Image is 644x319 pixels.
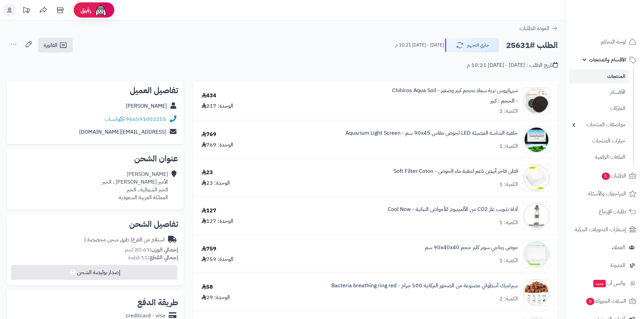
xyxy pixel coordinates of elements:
a: الطلبات1 [569,168,640,184]
small: [DATE] - [DATE] 10:21 م [395,42,444,49]
span: رفيق [80,6,91,14]
span: المدونة [610,261,625,270]
div: الوحدة: 29 [201,294,230,301]
button: إصدار بوليصة الشحن [11,265,177,280]
a: السلات المتروكة0 [569,293,640,309]
small: 80.69 كجم [125,246,178,254]
span: لوحة التحكم [601,37,626,47]
span: العملاء [612,243,625,252]
div: 759 [201,245,216,253]
span: ( طرق شحن مخصصة ) [84,236,132,244]
h2: تفاصيل العميل [12,86,178,95]
img: ai-face.png [94,3,108,17]
span: 1 [601,172,610,180]
a: المراجعات والأسئلة [569,186,640,202]
div: الكمية: 2 [499,107,518,115]
span: جديد [593,280,606,287]
small: 11 قطعة [128,254,178,262]
img: 1682290402-684b269ba33b5c93fc257a60801ac486-90x90.jpg [523,279,550,306]
div: [PERSON_NAME] الأمير [PERSON_NAME] ، الخبر الخبر الشمالية ، الخبر المملكة العربية السعودية [102,170,168,201]
span: طلبات الإرجاع [599,207,626,216]
span: الفاتورة [44,41,57,49]
div: الكمية: 1 [499,142,518,150]
a: سيراميك أسطواني مصنوعة من الصخور البركانية 500 جرام - Bacteria breathing ring red [331,282,518,290]
a: لوحة التحكم [569,34,640,50]
span: 0 [586,297,594,305]
a: تحديثات المنصة [18,3,35,19]
a: [EMAIL_ADDRESS][DOMAIN_NAME] [79,128,166,136]
span: العودة للطلبات [520,24,549,32]
a: خلفية الشاشة المضيئة LED لحوض مقاس 90x45 سم - Aquarium Light Screen [345,129,518,137]
a: الملفات الرقمية [569,150,629,164]
div: 58 [201,283,213,291]
div: 434 [201,92,216,100]
div: الوحدة: 769 [201,141,233,149]
div: الكمية: 1 [499,219,518,227]
strong: إجمالي الوزن: [150,246,178,254]
a: العملاء [569,239,640,256]
a: الماركات [569,101,629,116]
a: المنتجات [569,70,629,83]
span: الأقسام والمنتجات [589,55,626,64]
div: استلام من الفرع [84,236,165,244]
a: الفاتورة [38,38,73,53]
a: حوض زجاجي سوبر كلير حجم 90x40x40 سم [425,244,518,251]
button: جاري التجهيز [445,38,499,52]
div: الوحدة: 217 [201,102,233,110]
div: الكمية: 2 [499,295,518,303]
img: logo-2.png [598,12,638,26]
h2: الطلب #25631 [506,38,558,52]
a: [PERSON_NAME] [126,102,167,110]
div: 769 [201,131,216,138]
h2: عنوان الشحن [12,155,178,163]
a: قطن فاخر أبيض ناعم لتنقية ماء الحوض - Soft Filter Coton [393,167,518,175]
strong: إجمالي القطع: [148,254,178,262]
a: وآتس آبجديد [569,275,640,291]
a: طلبات الإرجاع [569,204,640,220]
div: 127 [201,207,216,215]
div: الوحدة: 23 [201,179,230,187]
div: تاريخ الطلب : [DATE] - [DATE] 10:21 م [467,61,558,69]
img: 1627617924-11Www1e1ek-A1quae1ghryjh1tgr1-90x90.jpg [523,126,550,153]
a: خيارات المنتجات [569,134,629,148]
a: 966591002255 [126,115,166,123]
span: المراجعات والأسئلة [588,189,626,198]
h2: تفاصيل الشحن [12,220,178,228]
a: الأقسام [569,85,629,100]
img: 1682043429-80x45x45cm404040%D8%A1-90x90.jpg [523,241,550,268]
span: السلات المتروكة [586,296,626,306]
span: الطلبات [601,171,626,181]
a: أداة تذويب غاز CO2 من الألمينيوم للأحواض النباتية - Cool Now [388,206,518,213]
img: 1717726747-1s111WswweeksAqEWEFsuaegshryjDEDWEhtgr-90x90.jpg [523,87,550,114]
a: مواصفات المنتجات [569,117,629,132]
h2: طريقة الدفع [137,298,178,307]
img: 1640927824-ledq_baSck%D8%A14%D8%A15%D8%A169d2ff0q_dfpSSrogressivedf-90x90.jpg [523,164,550,191]
span: وآتس آب [593,278,625,288]
div: الكمية: 1 [499,257,518,265]
small: - الحجم : كبير [490,97,518,105]
div: 23 [201,169,213,177]
div: الوحدة: 759 [201,256,233,263]
div: الوحدة: 127 [201,217,233,225]
a: شيهايروس تربة سماد بحجم كبير وصغير - Chihiros Aqua Soil [392,87,518,95]
a: المدونة [569,257,640,273]
span: إشعارات التحويلات البنكية [575,225,626,234]
a: واتساب [104,115,124,123]
div: الكمية: 1 [499,181,518,188]
img: 1658345604-1627743890-%D9%A2%D9%A02%D9%A2323%D9%A12%D9%A0%D9%A73%D9%A2%D9%A53_%D9%A23%D9%A1%D9%A4... [523,203,550,230]
a: العودة للطلبات [520,24,558,32]
a: إشعارات التحويلات البنكية [569,221,640,238]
